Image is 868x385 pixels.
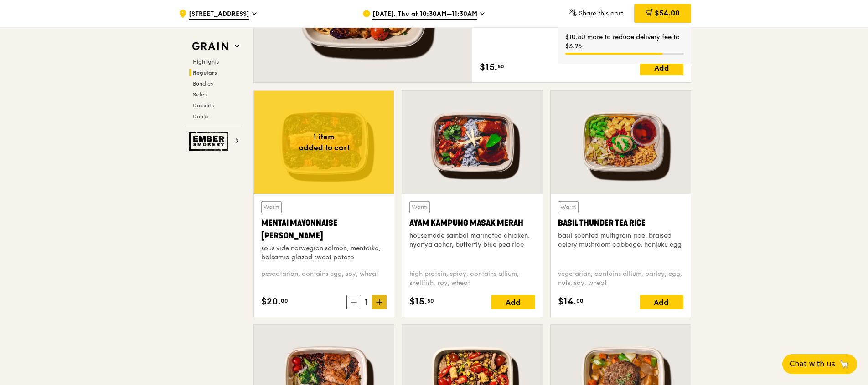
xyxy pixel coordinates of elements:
div: Ayam Kampung Masak Merah [409,217,535,229]
div: Warm [558,201,579,213]
div: basil scented multigrain rice, braised celery mushroom cabbage, hanjuku egg [558,231,683,249]
span: Chat with us [790,359,835,370]
span: [DATE], Thu at 10:30AM–11:30AM [372,10,477,20]
div: vegetarian, contains allium, barley, egg, nuts, soy, wheat [558,269,683,288]
div: housemade sambal marinated chicken, nyonya achar, butterfly blue pea rice [409,231,535,249]
span: 1 [361,296,372,309]
span: $15. [409,295,427,309]
span: Bundles [193,81,213,87]
span: Drinks [193,113,208,120]
span: $15. [480,61,497,74]
span: Highlights [193,59,219,65]
div: Add [640,61,683,75]
span: $20. [261,295,281,309]
span: $54.00 [655,9,680,17]
img: Grain web logo [189,38,231,55]
span: Regulars [193,70,217,76]
span: 🦙 [839,359,850,370]
div: sous vide norwegian salmon, mentaiko, balsamic glazed sweet potato [261,244,387,262]
div: Add [491,295,535,309]
span: 50 [497,63,504,70]
span: Sides [193,91,207,98]
span: [STREET_ADDRESS] [189,10,249,20]
div: Mentai Mayonnaise [PERSON_NAME] [261,217,387,242]
div: pescatarian, contains egg, soy, wheat [261,269,387,288]
div: Warm [409,201,430,213]
div: Add [640,295,683,309]
span: 00 [281,297,288,304]
div: Warm [261,201,282,213]
div: high protein, spicy, contains allium, shellfish, soy, wheat [409,269,535,288]
span: $14. [558,295,576,309]
button: Chat with us🦙 [782,354,857,374]
span: Share this cart [579,10,623,17]
img: Ember Smokery web logo [189,132,231,151]
span: Desserts [193,102,214,109]
span: 00 [576,297,584,304]
span: 50 [427,297,434,304]
div: $10.50 more to reduce delivery fee to $3.95 [565,33,684,51]
div: Basil Thunder Tea Rice [558,217,683,229]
